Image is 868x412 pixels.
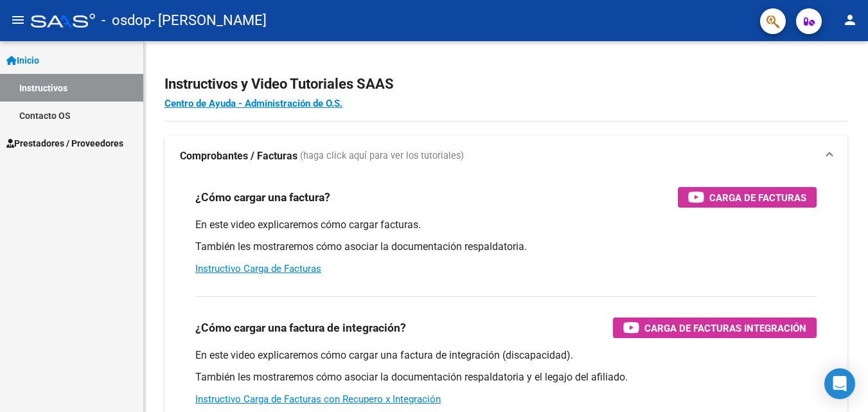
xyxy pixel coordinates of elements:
a: Centro de Ayuda - Administración de O.S. [164,98,342,109]
div: Open Intercom Messenger [824,368,855,399]
a: Instructivo Carga de Facturas [195,263,321,274]
a: Instructivo Carga de Facturas con Recupero x Integración [195,393,441,405]
h3: ¿Cómo cargar una factura? [195,188,330,206]
h2: Instructivos y Video Tutoriales SAAS [164,72,847,96]
span: Carga de Facturas Integración [644,320,806,336]
p: También les mostraremos cómo asociar la documentación respaldatoria. [195,240,817,254]
span: Prestadores / Proveedores [6,136,123,150]
span: Inicio [6,53,39,67]
span: Carga de Facturas [709,190,806,206]
mat-expansion-panel-header: Comprobantes / Facturas (haga click aquí para ver los tutoriales) [164,136,847,177]
p: En este video explicaremos cómo cargar una factura de integración (discapacidad). [195,348,817,363]
h3: ¿Cómo cargar una factura de integración? [195,319,406,337]
mat-icon: menu [10,12,26,28]
mat-icon: person [842,12,858,28]
span: (haga click aquí para ver los tutoriales) [300,149,464,163]
p: En este video explicaremos cómo cargar facturas. [195,218,817,232]
button: Carga de Facturas Integración [613,318,817,338]
span: - osdop [102,6,151,35]
span: - [PERSON_NAME] [151,6,267,35]
button: Carga de Facturas [678,187,817,208]
strong: Comprobantes / Facturas [180,149,297,163]
p: También les mostraremos cómo asociar la documentación respaldatoria y el legajo del afiliado. [195,370,817,384]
